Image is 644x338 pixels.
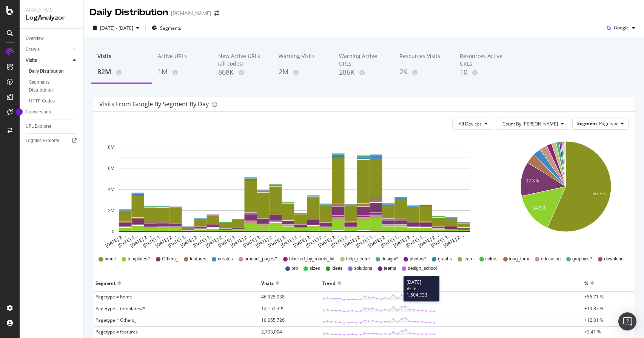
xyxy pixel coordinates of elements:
[97,52,146,67] div: Visits
[584,277,589,289] div: %
[261,294,285,300] span: 46,325,038
[410,256,426,262] span: photos/*
[97,67,146,77] div: 82M
[346,256,370,262] span: help_centre
[96,305,145,312] span: Pagetype = templates/*
[29,97,78,105] a: HTTP Codes
[593,191,605,196] text: 56.7%
[452,118,494,130] button: All Devices
[29,67,78,75] a: Daily Distribution
[245,256,277,262] span: product_pages/*
[460,52,508,67] div: Resources Active URLs
[29,97,55,105] div: HTTP Codes
[584,317,604,323] span: +12.31 %
[108,145,114,150] text: 8M
[533,206,545,211] text: 14.9%
[158,67,206,77] div: 1M
[100,25,133,31] span: [DATE] - [DATE]
[496,118,570,130] button: Count By [PERSON_NAME]
[505,136,627,249] svg: A chart.
[26,108,78,116] a: Conversions
[29,67,64,75] div: Daily Distribution
[354,265,372,272] span: solutions
[279,52,327,67] div: Warning Visits
[291,265,298,272] span: pro
[438,256,452,262] span: graphs
[218,256,233,262] span: creates
[322,277,336,289] div: Trend
[158,52,206,67] div: Active URLs
[26,57,37,64] div: Visits
[214,11,219,16] div: arrow-right-arrow-left
[261,317,285,323] span: 10,055,726
[384,265,396,272] span: teams
[26,137,59,145] div: Logfiles Explorer
[382,256,398,262] span: design/*
[599,120,619,127] span: Pagetype
[464,256,474,262] span: learn
[26,122,78,130] a: URL Explorer
[502,121,558,127] span: Count By Day
[604,256,623,262] span: download
[26,35,44,43] div: Overview
[26,46,71,54] a: Crawls
[399,52,448,67] div: Resources Visits
[149,22,184,34] button: Segments
[541,256,561,262] span: education
[26,46,40,54] div: Crawls
[105,256,116,262] span: home
[261,305,285,312] span: 12,151,395
[99,100,209,108] div: Visits from google by Segment by Day
[26,35,78,43] a: Overview
[26,14,77,22] div: LogAnalyzer
[339,67,387,77] div: 286K
[339,52,387,67] div: Warning Active URLs
[26,57,71,64] a: Visits
[408,265,437,272] span: design_school
[279,67,327,77] div: 2M
[459,121,482,127] span: All Devices
[128,256,150,262] span: templates/*
[614,24,629,31] span: Google
[96,277,116,289] div: Segment
[577,120,597,127] span: Segment
[96,317,136,323] span: Pagetype = Others_
[584,294,604,300] span: +56.71 %
[16,109,23,115] div: Tooltip anchor
[26,108,51,116] div: Conversions
[261,329,282,335] span: 2,793,004
[96,329,138,335] span: Pagetype = features
[108,208,114,213] text: 2M
[460,67,508,77] div: 10
[26,122,51,130] div: URL Explorer
[90,22,142,34] button: [DATE] - [DATE]
[108,187,114,192] text: 4M
[572,256,592,262] span: graphics/*
[26,137,78,145] a: Logfiles Explorer
[604,22,638,34] button: Google
[26,6,77,14] div: Analytics
[261,277,274,289] div: Visits
[218,52,267,67] div: New Active URLs (all codes)
[162,256,178,262] span: Others_
[332,265,343,272] span: ideas
[108,166,114,171] text: 6M
[160,25,181,31] span: Segments
[218,67,267,77] div: 868K
[310,265,320,272] span: sizes
[190,256,206,262] span: features
[29,78,71,94] div: Segments Distribution
[96,294,132,300] span: Pagetype = home
[584,329,601,335] span: +3.41 %
[509,256,529,262] span: long_form
[99,136,489,249] svg: A chart.
[526,178,539,184] text: 12.3%
[399,67,448,77] div: 2K
[618,312,636,330] div: Open Intercom Messenger
[171,9,211,17] div: [DOMAIN_NAME]
[29,78,78,94] a: Segments Distribution
[112,229,114,234] text: 0
[584,305,604,312] span: +14.87 %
